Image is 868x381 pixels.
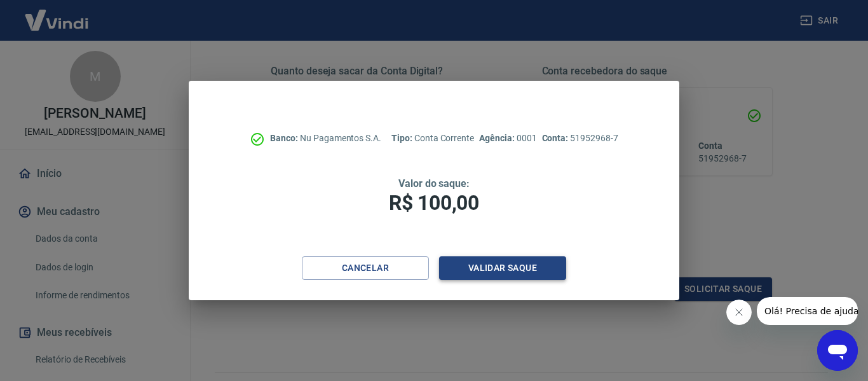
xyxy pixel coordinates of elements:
span: Banco: [270,133,300,143]
p: Conta Corrente [391,132,474,145]
iframe: Mensagem da empresa [757,297,858,325]
iframe: Fechar mensagem [726,300,752,325]
span: Valor do saque: [398,177,470,190]
iframe: Botão para abrir a janela de mensagens [817,330,858,371]
span: R$ 100,00 [389,191,479,215]
p: 51952968-7 [542,132,618,145]
p: Nu Pagamentos S.A. [270,132,381,145]
p: 0001 [479,132,536,145]
span: Olá! Precisa de ajuda? [8,9,107,19]
button: Validar saque [439,256,566,280]
button: Cancelar [302,256,429,280]
span: Agência: [479,133,517,143]
span: Conta: [542,133,571,143]
span: Tipo: [391,133,414,143]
